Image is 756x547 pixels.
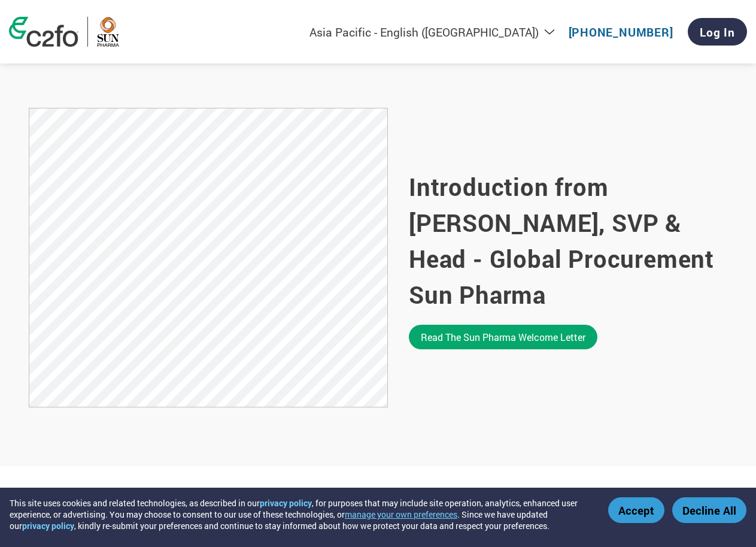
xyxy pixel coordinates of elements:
[10,497,591,531] div: This site uses cookies and related technologies, as described in our , for purposes that may incl...
[97,17,119,47] img: Sun Pharma
[9,17,78,47] img: c2fo logo
[409,169,727,313] h2: Introduction from [PERSON_NAME], SVP & Head - Global Procurement Sun Pharma
[409,325,597,349] a: Read the Sun Pharma welcome letter
[608,497,664,523] button: Accept
[260,497,312,509] a: privacy policy
[22,520,74,531] a: privacy policy
[569,25,673,40] a: [PHONE_NUMBER]
[345,509,457,520] button: manage your own preferences
[688,18,747,46] a: Log In
[672,497,746,523] button: Decline All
